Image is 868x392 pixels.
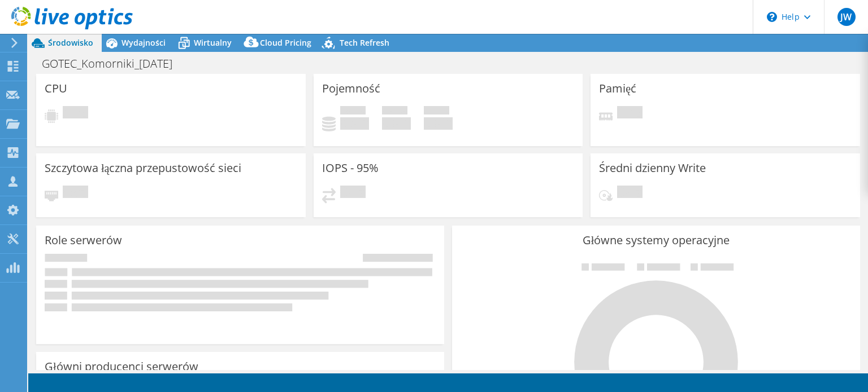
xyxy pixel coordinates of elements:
[382,106,407,117] span: Wolne
[45,234,122,246] h3: Role serwerów
[322,162,379,174] h3: IOPS - 95%
[194,37,232,48] span: Wirtualny
[617,186,643,201] span: Oczekuje
[63,186,88,201] span: Oczekuje
[340,106,366,117] span: Użytkownik
[599,162,706,174] h3: Średni dzienny Write
[340,117,369,130] h4: 0 GiB
[617,106,643,121] span: Oczekuje
[322,82,380,95] h3: Pojemność
[260,37,311,48] span: Cloud Pricing
[48,37,93,48] span: Środowisko
[599,82,636,95] h3: Pamięć
[45,162,241,174] h3: Szczytowa łączna przepustowość sieci
[424,117,453,130] h4: 0 GiB
[461,234,852,246] h3: Główne systemy operacyjne
[63,106,88,121] span: Oczekuje
[121,37,166,48] span: Wydajności
[837,8,856,26] span: JW
[424,106,449,117] span: Łącznie
[382,117,411,130] h4: 0 GiB
[37,58,190,70] h1: GOTEC_Komorniki_[DATE]
[45,360,198,373] h3: Główni producenci serwerów
[340,37,389,48] span: Tech Refresh
[45,82,67,95] h3: CPU
[340,186,366,201] span: Oczekuje
[767,12,777,22] svg: \n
